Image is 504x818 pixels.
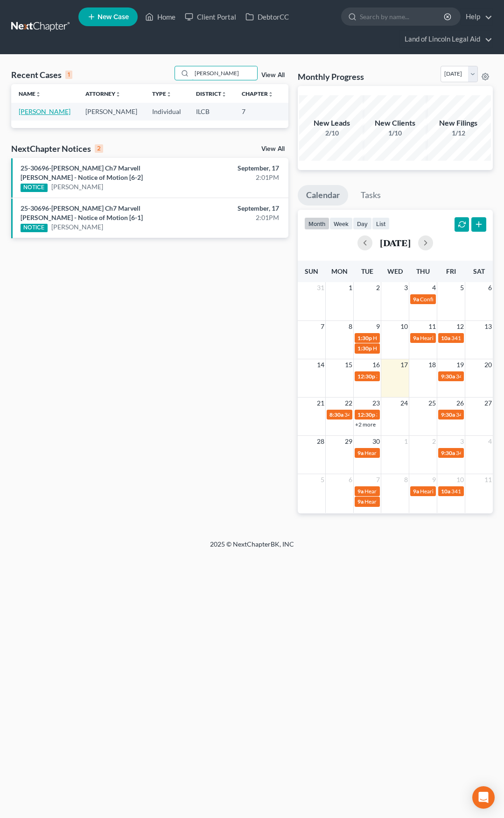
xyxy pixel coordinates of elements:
div: NextChapter Notices [11,143,103,154]
span: 6 [348,474,353,485]
div: 2:01PM [199,213,279,222]
a: Chapterunfold_more [242,90,273,97]
span: 26 [455,398,465,409]
div: Recent Cases [11,69,72,80]
a: [PERSON_NAME] [51,222,103,232]
span: 1:30p [357,345,372,352]
td: Individual [145,103,189,120]
span: 9a [357,488,364,495]
span: 9:30a [441,411,455,418]
i: unfold_more [115,92,121,97]
i: unfold_more [221,92,227,97]
span: 9a [357,498,364,505]
h3: Monthly Progress [298,71,364,82]
span: 20 [483,359,493,370]
div: New Filings [426,118,491,128]
span: 2 [431,436,437,447]
span: Hearing for [PERSON_NAME] [420,488,493,495]
span: Hearing for [PERSON_NAME] [373,334,446,341]
button: week [329,217,353,230]
td: [PERSON_NAME] [78,103,145,120]
span: 4 [487,436,493,447]
td: ILCB [189,103,234,120]
div: 1/10 [363,128,428,138]
span: 10a [441,334,450,341]
span: 8 [403,474,409,485]
span: 11 [483,474,493,485]
span: 15 [344,359,353,370]
span: 7 [375,474,381,485]
span: Sun [305,267,318,275]
a: View All [261,72,285,78]
span: 12 [455,321,465,332]
span: 1 [403,436,409,447]
span: 28 [316,436,325,447]
span: 27 [483,398,493,409]
a: [PERSON_NAME] [51,182,103,192]
h2: [DATE] [380,238,411,248]
a: Client Portal [180,8,241,25]
span: 341(a) meeting for [PERSON_NAME] [344,411,434,418]
i: unfold_more [166,92,172,97]
span: 341(a) meeting for [PERSON_NAME] [376,411,466,418]
span: 23 [371,398,381,409]
div: 2025 © NextChapterBK, INC [28,540,476,556]
div: 1/12 [426,128,491,138]
span: 10 [455,474,465,485]
div: September, 17 [199,164,279,173]
span: 9a [413,334,419,341]
div: 2 [95,144,103,153]
button: month [304,217,329,230]
span: Hearing for [PERSON_NAME] [364,488,437,495]
span: 25 [427,398,437,409]
span: 9a [413,488,419,495]
a: +2 more [355,421,376,428]
span: 13 [483,321,493,332]
span: 3 [403,282,409,293]
span: 12:30p [357,411,375,418]
span: Tue [361,267,373,275]
span: 1 [348,282,353,293]
a: Help [461,8,492,25]
span: 9 [431,474,437,485]
button: day [353,217,372,230]
div: Open Intercom Messenger [472,786,495,809]
div: NOTICE [21,224,48,232]
span: 5 [459,282,465,293]
span: 341(a) meeting for [PERSON_NAME] [376,373,466,380]
a: Tasks [352,185,389,206]
a: Typeunfold_more [152,90,172,97]
span: 4 [431,282,437,293]
a: 25-30696-[PERSON_NAME] Ch7 Marvell [PERSON_NAME] - Notice of Motion [6-1] [21,204,143,221]
span: Hearing for [PERSON_NAME] [364,498,437,505]
input: Search by name... [360,8,445,25]
span: 8 [348,321,353,332]
span: 18 [427,359,437,370]
span: 9:30a [441,373,455,380]
span: Sat [473,267,485,275]
span: 9a [413,296,419,303]
a: DebtorCC [241,8,294,25]
span: 5 [320,474,325,485]
button: list [372,217,390,230]
span: 6 [487,282,493,293]
span: 7 [320,321,325,332]
div: 1 [65,71,72,79]
span: Hearing for [PERSON_NAME] [420,334,493,341]
span: New Case [98,14,129,21]
span: 16 [371,359,381,370]
i: unfold_more [268,92,273,97]
div: September, 17 [199,204,279,213]
i: unfold_more [35,92,41,97]
div: 2:01PM [199,173,279,182]
a: 25-30696-[PERSON_NAME] Ch7 Marvell [PERSON_NAME] - Notice of Motion [6-2] [21,164,143,181]
span: 1:30p [357,334,372,341]
a: Districtunfold_more [196,90,227,97]
div: New Leads [299,118,364,128]
span: 3 [459,436,465,447]
span: 19 [455,359,465,370]
span: Hearing for [PERSON_NAME] [373,345,446,352]
a: Land of Lincoln Legal Aid [400,31,492,48]
span: 11 [427,321,437,332]
span: 31 [316,282,325,293]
